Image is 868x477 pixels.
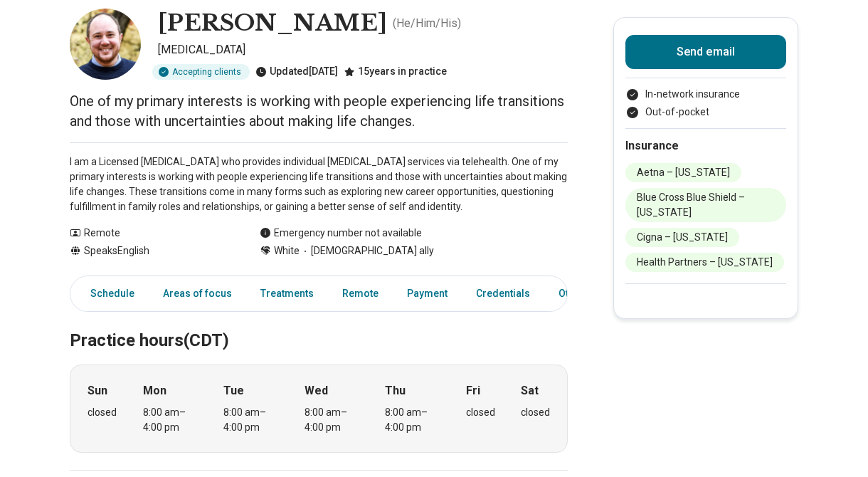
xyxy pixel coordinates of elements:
div: 15 years in practice [344,64,447,80]
p: One of my primary interests is working with people experiencing life transitions and those with u... [70,91,568,131]
div: 8:00 am – 4:00 pm [305,405,359,435]
div: Remote [70,226,231,241]
a: Other [550,279,601,308]
div: 8:00 am – 4:00 pm [385,405,440,435]
div: 8:00 am – 4:00 pm [223,405,278,435]
h1: [PERSON_NAME] [158,9,387,38]
li: Out-of-pocket [625,105,786,120]
div: Accepting clients [152,64,250,80]
strong: Sat [521,382,539,399]
a: Remote [334,279,387,308]
strong: Mon [143,382,166,399]
div: 8:00 am – 4:00 pm [143,405,198,435]
strong: Sun [88,382,107,399]
li: Blue Cross Blue Shield – [US_STATE] [625,188,786,222]
div: When does the program meet? [70,365,568,453]
a: Schedule [73,279,143,308]
span: White [274,243,300,258]
span: [DEMOGRAPHIC_DATA] ally [300,243,434,258]
strong: Tue [223,382,244,399]
a: Payment [398,279,456,308]
li: Health Partners – [US_STATE] [625,253,784,272]
div: Emergency number not available [260,226,422,241]
strong: Thu [385,382,406,399]
li: In-network insurance [625,87,786,102]
button: Send email [625,35,786,69]
div: closed [466,405,495,420]
ul: Payment options [625,87,786,120]
div: closed [88,405,117,420]
a: Treatments [252,279,322,308]
a: Credentials [467,279,539,308]
strong: Fri [466,382,480,399]
li: Aetna – [US_STATE] [625,163,741,182]
div: Updated [DATE] [255,64,338,80]
p: I am a Licensed [MEDICAL_DATA] who provides individual [MEDICAL_DATA] services via telehealth. On... [70,154,568,214]
h2: Practice hours (CDT) [70,295,568,353]
h2: Insurance [625,137,786,154]
div: Speaks English [70,243,231,258]
a: Areas of focus [154,279,240,308]
li: Cigna – [US_STATE] [625,228,739,247]
div: closed [521,405,550,420]
p: ( He/Him/His ) [393,15,461,32]
img: Ryan Dean, Psychologist [70,9,141,80]
p: [MEDICAL_DATA] [158,41,568,58]
strong: Wed [305,382,328,399]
